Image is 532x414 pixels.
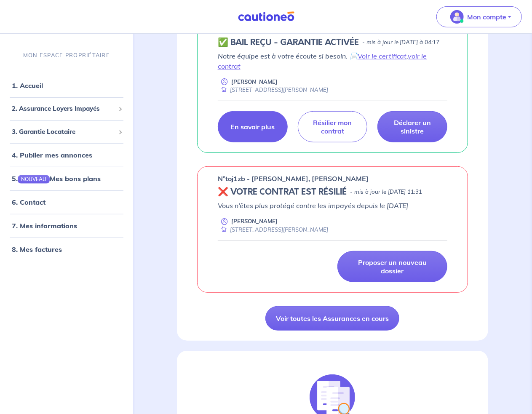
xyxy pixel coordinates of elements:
[3,194,130,211] div: 6. Contact
[12,81,43,90] a: 1. Accueil
[450,10,464,24] img: illu_account_valid_menu.svg
[231,217,278,225] p: [PERSON_NAME]
[3,147,130,163] div: 4. Publier mes annonces
[3,101,130,117] div: 2. Assurance Loyers Impayés
[218,174,369,184] p: n°toj1zb - [PERSON_NAME], [PERSON_NAME]
[337,251,447,282] a: Proposer un nouveau dossier
[362,38,440,47] p: - mis à jour le [DATE] à 04:17
[3,170,130,187] div: 5.NOUVEAUMes bons plans
[377,111,447,142] a: Déclarer un sinistre
[358,52,407,60] a: Voir le certificat
[12,151,92,159] a: 4. Publier mes annonces
[436,6,522,27] button: illu_account_valid_menu.svgMon compte
[230,123,275,131] p: En savoir plus
[12,104,115,114] span: 2. Assurance Loyers Impayés
[218,51,447,71] p: Notre équipe est à votre écoute si besoin. 📄 ,
[12,127,115,137] span: 3. Garantie Locataire
[12,198,45,207] a: 6. Contact
[467,12,506,22] p: Mon compte
[231,78,278,86] p: [PERSON_NAME]
[218,37,447,48] div: state: CONTRACT-VALIDATED, Context: NEW,CHOOSE-CERTIFICATE,COLOCATION,LESSOR-DOCUMENTS
[218,52,427,70] a: voir le contrat
[350,188,422,196] p: - mis à jour le [DATE] 11:31
[3,124,130,140] div: 3. Garantie Locataire
[12,246,62,254] a: 8. Mes factures
[388,118,437,135] p: Déclarer un sinistre
[218,187,347,197] h5: ❌ VOTRE CONTRAT EST RÉSILIÉ
[218,187,447,197] div: state: REVOKED, Context: NEW,MAYBE-CERTIFICATE,RELATIONSHIP,LESSOR-DOCUMENTS
[348,258,437,275] p: Proposer un nouveau dossier
[218,200,447,211] p: Vous n’êtes plus protégé contre les impayés depuis le [DATE]
[308,118,357,135] p: Résilier mon contrat
[23,51,110,59] p: MON ESPACE PROPRIÉTAIRE
[12,222,77,230] a: 7. Mes informations
[218,37,359,48] h5: ✅ BAIL REÇU - GARANTIE ACTIVÉE
[218,226,328,234] div: [STREET_ADDRESS][PERSON_NAME]
[3,77,130,94] div: 1. Accueil
[218,86,328,94] div: [STREET_ADDRESS][PERSON_NAME]
[235,11,298,22] img: Cautioneo
[298,111,368,142] a: Résilier mon contrat
[265,306,399,331] a: Voir toutes les Assurances en cours
[218,111,288,142] a: En savoir plus
[12,174,101,183] a: 5.NOUVEAUMes bons plans
[3,218,130,235] div: 7. Mes informations
[3,241,130,258] div: 8. Mes factures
